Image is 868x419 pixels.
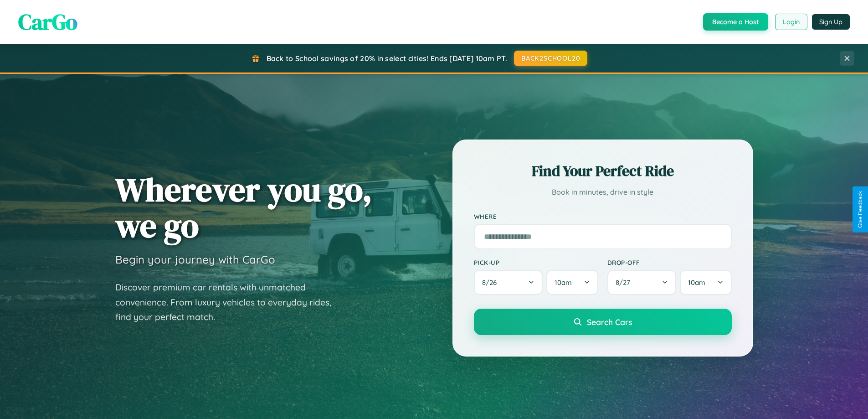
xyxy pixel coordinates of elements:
button: Sign Up [812,14,850,30]
button: 8/26 [474,270,543,295]
button: Search Cars [474,309,732,335]
p: Book in minutes, drive in style [474,186,732,199]
p: Discover premium car rentals with unmatched convenience. From luxury vehicles to everyday rides, ... [115,280,343,325]
div: Give Feedback [857,191,863,228]
button: 8/27 [607,270,677,295]
span: 10am [688,278,705,287]
button: Login [775,14,807,30]
span: Search Cars [587,317,632,327]
button: BACK2SCHOOL20 [514,51,587,66]
span: 10am [555,278,572,287]
h2: Find Your Perfect Ride [474,161,732,181]
h1: Wherever you go, we go [115,171,372,243]
label: Where [474,212,732,220]
h3: Begin your journey with CarGo [115,253,275,266]
button: 10am [680,270,731,295]
span: 8 / 26 [482,278,501,287]
label: Pick-up [474,259,598,266]
span: Back to School savings of 20% in select cities! Ends [DATE] 10am PT. [267,54,507,63]
button: 10am [546,270,598,295]
span: CarGo [18,7,77,37]
button: Become a Host [703,13,768,31]
span: 8 / 27 [616,278,635,287]
label: Drop-off [607,259,732,266]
